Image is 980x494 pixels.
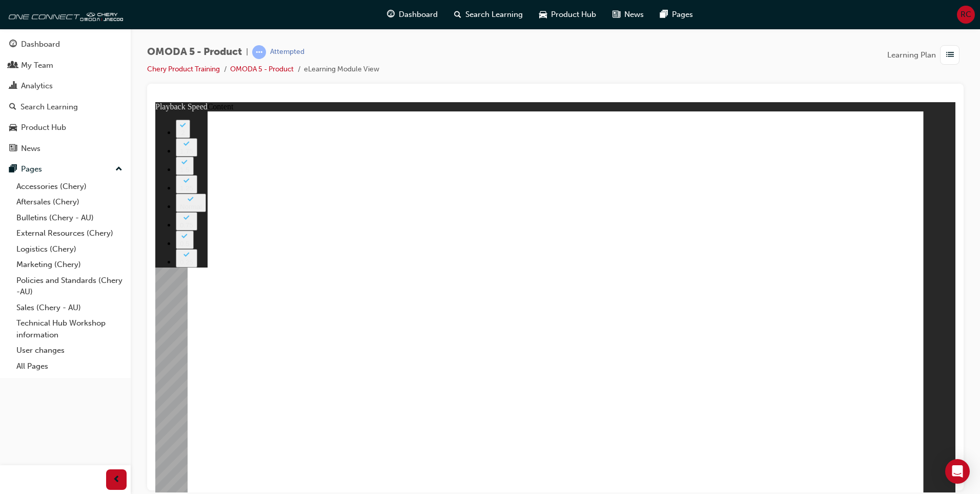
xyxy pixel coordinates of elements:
a: pages-iconPages [652,4,701,25]
span: news-icon [9,144,17,154]
span: prev-icon [113,473,120,486]
span: | [246,46,248,58]
div: Dashboard [21,39,60,50]
a: Technical Hub Workshop information [12,315,127,343]
a: Marketing (Chery) [12,257,127,273]
li: eLearning Module View [304,64,379,75]
span: news-icon [612,8,620,21]
span: Product Hub [551,9,596,21]
button: DashboardMy TeamAnalyticsSearch LearningProduct HubNews [4,33,127,160]
a: News [4,139,127,158]
span: pages-icon [660,8,668,21]
span: guage-icon [9,40,17,49]
a: Dashboard [4,35,127,54]
a: car-iconProduct Hub [531,4,604,25]
a: User changes [12,343,127,358]
div: Attempted [270,47,304,57]
button: Pages [4,160,127,179]
div: Product Hub [21,122,66,134]
span: OMODA 5 - Product [147,46,242,58]
div: My Team [21,60,53,71]
a: news-iconNews [604,4,652,25]
img: oneconnect [5,4,123,25]
span: guage-icon [387,8,395,21]
span: search-icon [9,103,16,112]
a: My Team [4,56,127,75]
span: Dashboard [399,9,438,21]
span: car-icon [539,8,547,21]
a: All Pages [12,358,127,374]
button: Learning Plan [887,45,964,65]
span: search-icon [454,8,461,21]
div: Search Learning [21,101,78,113]
span: Pages [672,9,693,21]
a: Chery Product Training [147,65,220,73]
button: RC [957,6,975,24]
span: pages-icon [9,165,17,174]
span: Search Learning [465,9,523,21]
div: News [21,143,40,155]
a: Sales (Chery - AU) [12,300,127,316]
a: search-iconSearch Learning [446,4,531,25]
a: Analytics [4,77,127,96]
span: up-icon [115,163,122,176]
span: News [624,9,644,21]
a: Bulletins (Chery - AU) [12,210,127,226]
span: car-icon [9,123,17,132]
div: Pages [21,163,42,175]
div: Open Intercom Messenger [945,459,970,484]
span: RC [961,9,971,21]
span: list-icon [946,49,954,62]
a: Aftersales (Chery) [12,194,127,210]
a: guage-iconDashboard [379,4,446,25]
a: Policies and Standards (Chery -AU) [12,273,127,300]
span: learningRecordVerb_ATTEMPT-icon [252,45,266,59]
span: people-icon [9,61,17,70]
a: Product Hub [4,118,127,137]
span: Learning Plan [887,49,936,61]
a: OMODA 5 - Product [230,65,294,73]
a: Search Learning [4,98,127,117]
div: Analytics [21,80,53,92]
a: Accessories (Chery) [12,179,127,195]
a: External Resources (Chery) [12,225,127,241]
a: Logistics (Chery) [12,241,127,257]
span: chart-icon [9,82,17,91]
